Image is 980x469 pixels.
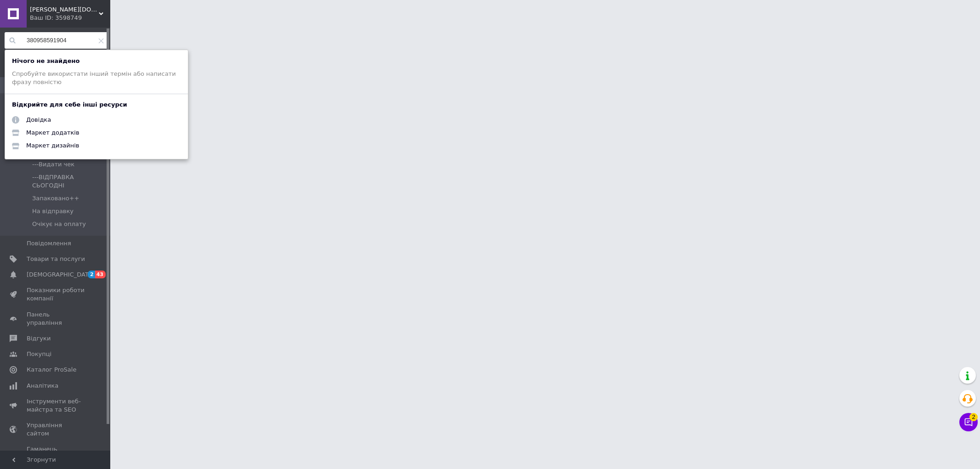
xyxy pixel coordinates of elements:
span: Показники роботи компанії [27,286,85,303]
span: Аналітика [27,382,58,390]
span: 43 [95,271,106,278]
a: Маркет додатків [5,126,86,139]
span: [DEMOGRAPHIC_DATA] [27,271,95,279]
span: Очікує на оплату [32,220,86,228]
span: Каталог ProSale [27,366,76,374]
div: Нічого не знайдено [12,57,181,65]
span: 2 [88,271,95,278]
span: Запаковано++ [32,194,79,203]
button: Чат з покупцем2 [959,413,978,431]
span: Гаманець компанії [27,445,85,462]
div: Маркет дизайнів [19,139,86,152]
a: Довідка [5,113,58,126]
span: Управління сайтом [27,421,85,438]
span: На відправку [32,207,74,215]
div: Ваш ID: 3598749 [30,14,110,22]
div: Відкрийте для себе інші ресурси [5,101,134,109]
a: Маркет дизайнів [5,139,86,152]
span: 2 [969,413,978,421]
div: Маркет додатків [19,126,86,139]
span: Rybka.in.ua [30,6,99,14]
span: Інструменти веб-майстра та SEO [27,397,85,414]
span: Відгуки [27,334,51,343]
span: Панель управління [27,311,85,327]
div: Спробуйте використати інший термін або написати фразу повністю [5,50,188,87]
input: Пошук [5,32,108,49]
span: ---ВІДПРАВКА СЬОГОДНІ [32,173,108,190]
span: ---Видати чек [32,160,74,169]
span: Повідомлення [27,239,71,248]
span: Товари та послуги [27,255,85,263]
div: Довідка [19,113,58,126]
span: Покупці [27,350,51,358]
